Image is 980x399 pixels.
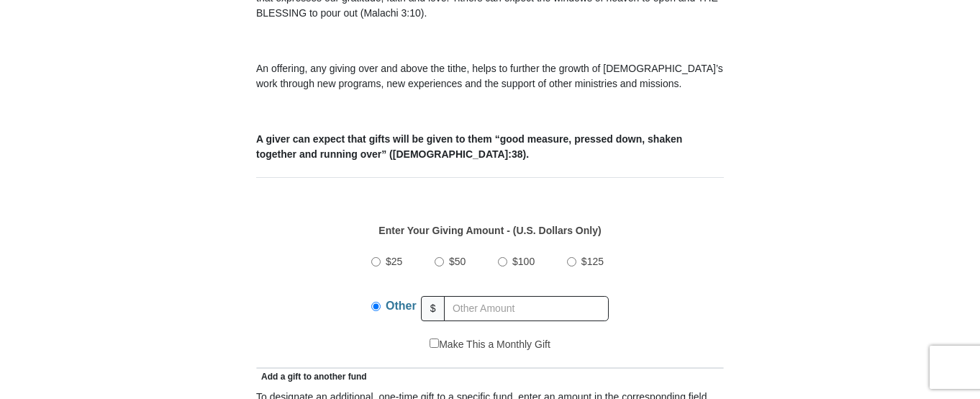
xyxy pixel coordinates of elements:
span: $ [421,296,445,321]
p: An offering, any giving over and above the tithe, helps to further the growth of [DEMOGRAPHIC_DAT... [256,61,724,91]
strong: Enter Your Giving Amount - (U.S. Dollars Only) [378,225,601,236]
span: Other [386,300,417,312]
input: Other Amount [444,296,609,321]
input: Make This a Monthly Gift [430,339,439,348]
span: $25 [386,256,402,267]
span: $125 [581,256,604,267]
label: Make This a Monthly Gift [430,337,550,352]
span: Add a gift to another fund [256,372,367,382]
span: $100 [512,256,535,267]
span: $50 [449,256,466,267]
b: A giver can expect that gifts will be given to them “good measure, pressed down, shaken together ... [256,133,682,160]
